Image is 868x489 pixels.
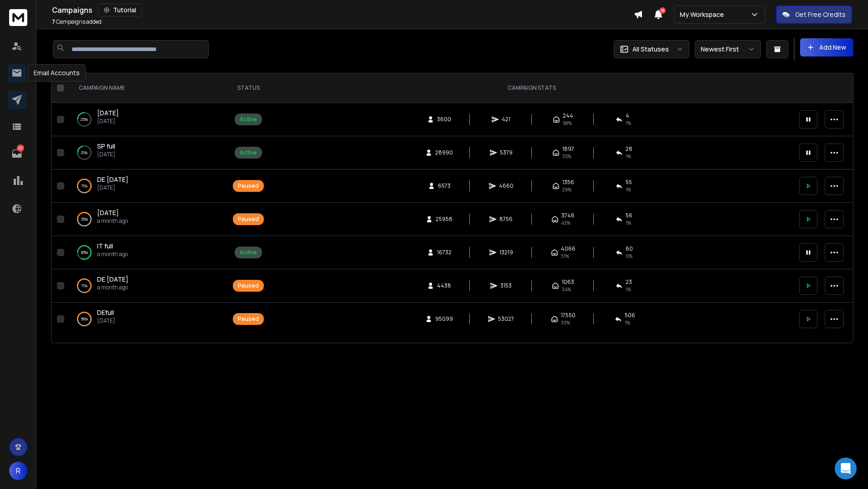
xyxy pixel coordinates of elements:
span: 3153 [500,282,512,289]
span: 3746 [561,212,575,219]
div: Active [240,116,257,123]
span: 1 % [625,319,630,326]
span: 23 [626,278,632,286]
span: 29 % [562,186,571,193]
span: 1 % [626,153,631,160]
span: 506 [625,312,635,319]
span: 25958 [436,216,452,223]
div: Paused [238,182,259,190]
div: Campaigns [52,4,634,16]
span: 8756 [499,216,513,223]
td: 33%[DATE]a month ago [68,203,227,236]
div: Open Intercom Messenger [835,458,857,479]
span: 58 % [563,119,572,127]
span: 7 [52,18,55,26]
span: 1 % [626,219,631,226]
span: 4660 [499,182,514,190]
div: Active [240,149,257,156]
span: 1897 [562,145,574,153]
a: SP full [97,142,115,151]
p: a month ago [97,217,128,225]
p: 57 [17,144,24,152]
p: [DATE] [97,184,128,191]
div: Email Accounts [28,64,86,82]
span: 43 % [561,219,570,226]
span: 28990 [435,149,453,156]
p: 71 % [81,181,87,190]
p: [DATE] [97,317,115,324]
p: My Workspace [680,10,728,19]
span: 16 [659,7,666,14]
span: 4 [626,112,629,119]
span: 34 % [562,286,571,293]
div: Paused [238,315,259,323]
p: 33 % [81,215,88,224]
td: 71%DE [DATE][DATE] [68,170,227,203]
span: DE [DATE] [97,275,128,283]
div: Active [240,249,257,256]
p: 83 % [81,248,88,257]
td: 83%IT fulla month ago [68,236,227,269]
span: 1 % [626,186,631,193]
th: STATUS [227,73,269,103]
p: [DATE] [97,151,115,158]
span: 4438 [437,282,451,289]
button: Newest First [695,40,761,58]
span: 3600 [437,116,451,123]
span: SP full [97,142,115,150]
p: Campaigns added [52,18,102,26]
span: 13219 [499,249,513,256]
span: 28 [626,145,632,153]
div: Paused [238,216,259,223]
button: Add New [800,38,853,57]
a: [DATE] [97,108,119,118]
span: 1063 [562,278,574,286]
span: 55 [626,179,632,186]
a: [DATE] [97,208,119,217]
span: 33 % [561,319,570,326]
span: DE [DATE] [97,175,128,184]
p: 71 % [81,281,87,290]
span: 35 % [562,153,571,160]
span: 0 % [626,252,632,260]
div: Paused [238,282,259,289]
span: 16732 [437,249,452,256]
button: Tutorial [98,4,142,16]
td: 25%[DATE][DATE] [68,103,227,136]
span: 421 [502,116,511,123]
button: Get Free Credits [776,5,852,24]
p: [DATE] [97,118,119,125]
p: a month ago [97,251,128,258]
span: 31 % [561,252,569,260]
p: 25 % [81,115,88,124]
a: DE [DATE] [97,175,128,184]
span: 60 [626,245,633,252]
span: 1 % [626,286,631,293]
th: CAMPAIGN NAME [68,73,227,103]
span: IT full [97,242,113,250]
button: R [9,462,27,480]
p: 56 % [81,314,88,324]
td: 71%DE [DATE]a month ago [68,269,227,303]
span: 17550 [561,312,575,319]
td: 21%SP full[DATE] [68,136,227,170]
a: DE [DATE] [97,275,128,284]
span: 56 [626,212,632,219]
a: 57 [8,144,26,163]
span: 4066 [561,245,575,252]
a: DEfull [97,308,114,317]
span: 6573 [438,182,451,190]
td: 56%DEfull[DATE] [68,303,227,336]
span: 53027 [498,315,514,323]
th: CAMPAIGN STATS [269,73,794,103]
span: 1356 [562,179,574,186]
span: 5379 [500,149,513,156]
span: 244 [563,112,573,119]
p: Get Free Credits [795,10,846,19]
p: All Statuses [632,45,669,54]
p: a month ago [97,284,128,291]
